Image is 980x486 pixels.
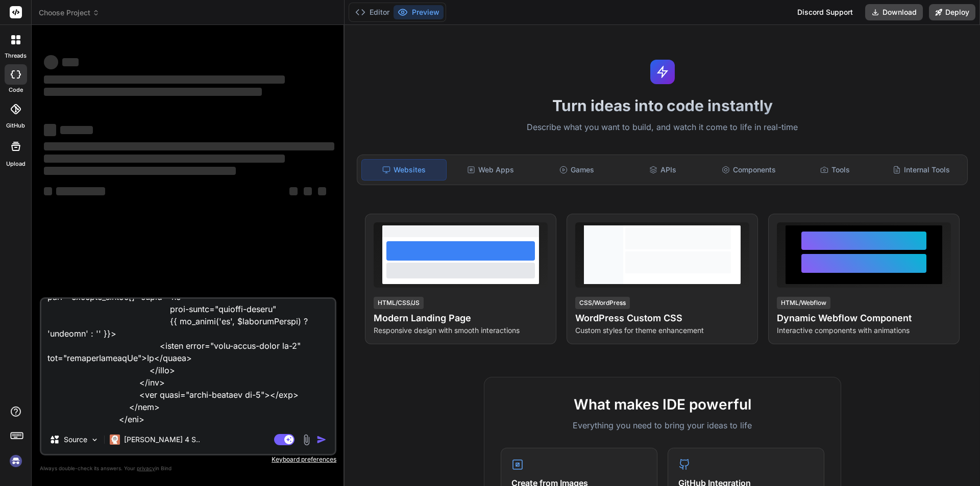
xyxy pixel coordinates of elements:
[351,121,974,134] p: Describe what you want to build, and watch it come to life in real-time
[6,121,25,130] label: GitHub
[449,159,533,181] div: Web Apps
[60,126,93,134] span: ‌
[44,187,52,195] span: ‌
[374,325,548,336] p: Responsive design with smooth interactions
[44,55,58,69] span: ‌
[39,8,100,18] span: Choose Project
[374,297,424,309] div: HTML/CSS/JS
[361,159,447,181] div: Websites
[575,297,630,309] div: CSS/WordPress
[44,142,334,150] span: ‌
[40,455,336,464] p: Keyboard preferences
[374,311,548,325] h4: Modern Landing Page
[41,299,335,425] textarea: <lor ipsum="dol_sita"> @con ad ( elits($doeiusmOdtemPori['utlabor_etdol']) && ma_aliqua($enimadmI...
[621,159,705,181] div: APIs
[777,297,830,309] div: HTML/Webflow
[929,4,975,20] button: Deploy
[501,394,824,415] h2: What makes IDE powerful
[318,187,326,195] span: ‌
[501,419,824,431] p: Everything you need to bring your ideas to life
[6,160,26,168] label: Upload
[56,187,105,195] span: ‌
[64,434,87,445] p: Source
[90,436,99,444] img: Pick Models
[7,452,24,470] img: signin
[707,159,791,181] div: Components
[394,5,444,19] button: Preview
[777,311,951,325] h4: Dynamic Webflow Component
[316,434,327,445] img: icon
[44,167,236,175] span: ‌
[40,464,336,473] p: Always double-check its answers. Your in Bind
[5,52,27,60] label: threads
[137,465,155,471] span: privacy
[777,325,951,336] p: Interactive components with animations
[575,311,749,325] h4: WordPress Custom CSS
[62,58,79,66] span: ‌
[44,155,285,163] span: ‌
[865,4,923,20] button: Download
[44,88,262,96] span: ‌
[575,325,749,336] p: Custom styles for theme enhancement
[304,187,312,195] span: ‌
[110,434,120,445] img: Claude 4 Sonnet
[793,159,877,181] div: Tools
[535,159,619,181] div: Games
[289,187,298,195] span: ‌
[351,96,974,115] h1: Turn ideas into code instantly
[791,4,859,20] div: Discord Support
[351,5,394,19] button: Editor
[9,86,23,94] label: code
[301,434,312,446] img: attachment
[44,124,56,136] span: ‌
[124,434,200,445] p: [PERSON_NAME] 4 S..
[44,75,285,84] span: ‌
[879,159,963,181] div: Internal Tools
